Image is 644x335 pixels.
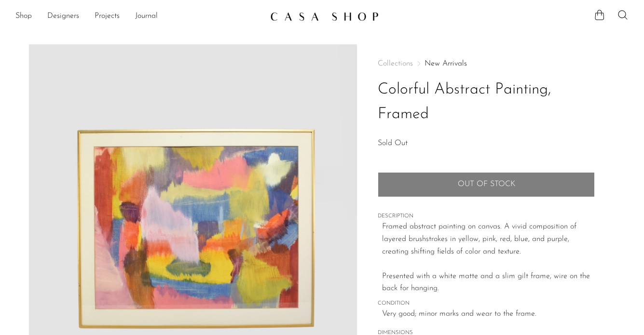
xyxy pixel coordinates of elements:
[425,60,467,67] a: New Arrivals
[378,139,408,147] span: Sold Out
[378,212,595,221] span: DESCRIPTION
[15,8,262,25] ul: NEW HEADER MENU
[382,308,595,321] span: Very good; minor marks and wear to the frame.
[15,8,262,25] nav: Desktop navigation
[378,60,595,67] nav: Breadcrumbs
[378,299,595,308] span: CONDITION
[47,10,79,23] a: Designers
[378,78,595,127] h1: Colorful Abstract Painting, Framed
[378,60,413,67] span: Collections
[135,10,158,23] a: Journal
[15,10,32,23] a: Shop
[458,180,515,189] span: Out of stock
[382,221,595,295] p: Framed abstract painting on canvas. A vivid composition of layered brushstrokes in yellow, pink, ...
[95,10,120,23] a: Projects
[378,172,595,197] button: Add to cart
